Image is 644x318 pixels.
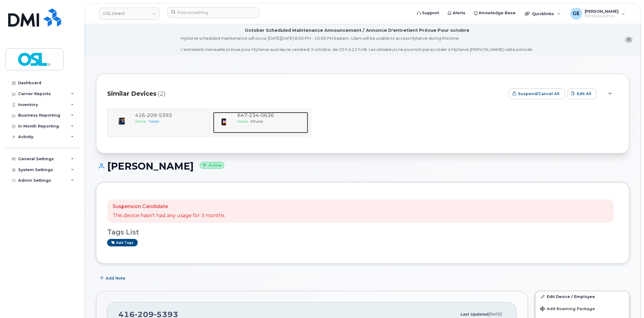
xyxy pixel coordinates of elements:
span: Last updated [461,312,488,316]
button: Add Roaming Package [536,302,629,315]
h3: Tags List [107,228,619,236]
div: MyServe scheduled maintenance will occur [DATE][DATE] 8:00 PM - 10:00 PM Eastern. Users will be u... [181,35,533,52]
span: Similar Devices [107,89,157,98]
h1: [PERSON_NAME] [96,161,630,171]
span: Edit All [577,91,592,97]
a: Edit Device / Employee [536,291,629,302]
span: Add Roaming Package [540,306,595,312]
span: (2) [158,89,166,98]
a: Add tags [107,239,138,247]
div: October Scheduled Maintenance Announcement / Annonce D'entretient Prévue Pour octobre [245,27,470,34]
p: Suspension Candidate [113,203,224,210]
p: This device hasn't had any usage for 3 months [113,212,224,219]
span: Suspend/Cancel All [518,91,560,97]
button: close notification [625,37,633,43]
span: Active [237,119,248,124]
button: Suspend/Cancel All [509,88,565,99]
a: 6472340636ActiveiPhone [213,112,308,133]
span: [DATE] [488,312,502,316]
span: iPhone [251,119,263,124]
button: Add Note [96,273,130,284]
span: Add Note [106,275,125,281]
button: Edit All [567,88,597,99]
span: 647 [237,112,274,118]
span: 0636 [259,112,274,118]
img: image20231002-3703462-1angbar.jpeg [218,115,230,127]
span: 234 [247,112,259,118]
small: Active [200,162,224,169]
